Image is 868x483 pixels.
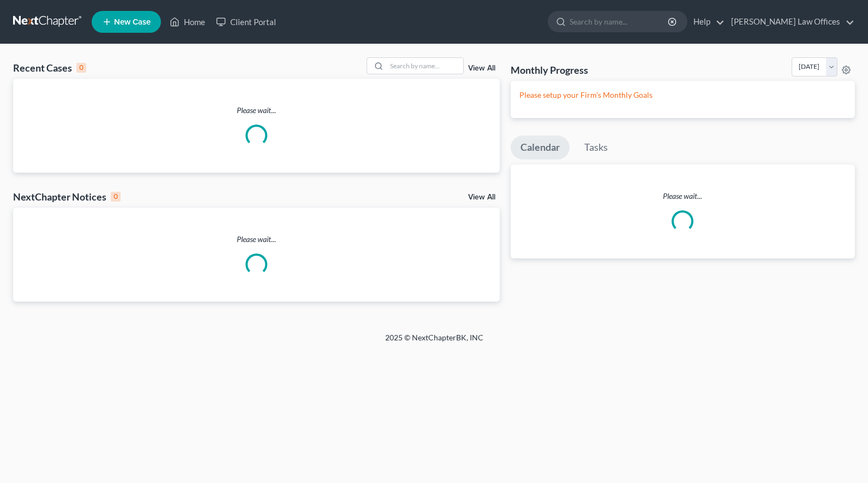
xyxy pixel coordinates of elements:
[511,191,855,202] p: Please wait...
[123,332,745,352] div: 2025 © NextChapterBK, INC
[511,136,570,160] a: Calendar
[114,18,151,26] span: New Case
[111,192,121,202] div: 0
[468,64,495,72] a: View All
[387,58,463,74] input: Search by name...
[519,90,846,101] p: Please setup your Firm's Monthly Goals
[574,136,618,160] a: Tasks
[688,12,725,32] a: Help
[76,63,86,73] div: 0
[511,63,588,76] h3: Monthly Progress
[13,61,86,74] div: Recent Cases
[13,234,500,245] p: Please wait...
[726,12,854,32] a: [PERSON_NAME] Law Offices
[13,105,500,116] p: Please wait...
[164,12,211,32] a: Home
[570,11,669,32] input: Search by name...
[468,193,495,201] a: View All
[211,12,282,32] a: Client Portal
[13,190,121,203] div: NextChapter Notices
